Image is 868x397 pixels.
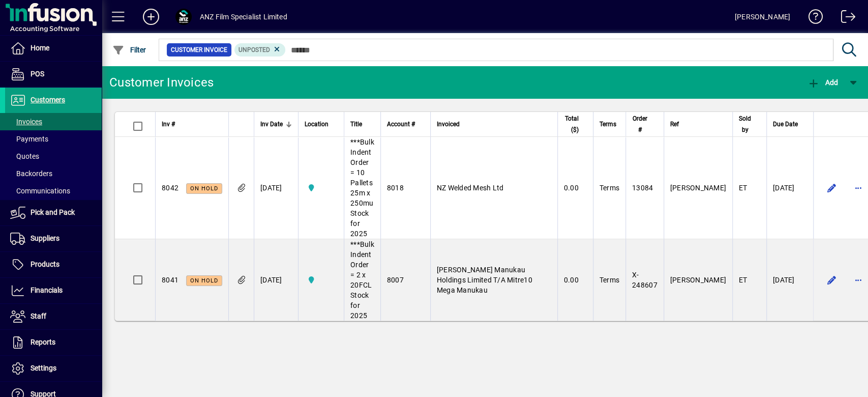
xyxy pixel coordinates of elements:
span: POS [31,70,44,78]
a: Payments [5,130,102,148]
a: Suppliers [5,226,102,251]
span: Payments [10,135,48,143]
a: Pick and Pack [5,200,102,225]
button: Add [135,8,167,26]
span: Communications [10,187,70,195]
a: Settings [5,356,102,381]
div: Total ($) [564,113,588,135]
a: Staff [5,304,102,329]
button: Profile [167,8,200,26]
div: [PERSON_NAME] [735,9,790,25]
span: Location [305,119,328,130]
span: Sold by [739,113,751,135]
a: Backorders [5,165,102,182]
a: Invoices [5,113,102,130]
span: Order # [632,113,648,135]
span: ET [739,184,747,192]
div: Due Date [773,119,807,130]
td: [DATE] [254,137,298,239]
a: POS [5,62,102,87]
span: AKL Warehouse [305,274,338,286]
span: ***Bulk Indent Order = 10 Pallets 25m x 250mu Stock for 2025 [350,138,374,238]
a: Logout [833,2,855,35]
a: Financials [5,278,102,303]
span: Suppliers [31,234,59,242]
span: Invoices [10,118,42,126]
td: 0.00 [557,137,593,239]
div: Inv # [162,119,222,130]
span: Inv # [162,119,175,130]
td: [DATE] [766,137,813,239]
a: Quotes [5,148,102,165]
span: [PERSON_NAME] [670,276,726,284]
span: Terms [600,276,619,284]
button: Add [805,73,841,92]
span: [PERSON_NAME] Manukau Holdings Limited T/A Mitre10 Mega Manukau [437,266,532,294]
span: AKL Warehouse [305,182,338,193]
div: Location [305,119,338,130]
span: X-248607 [632,271,657,289]
span: Settings [31,364,56,372]
span: Total ($) [564,113,579,135]
span: ET [739,276,747,284]
div: Title [350,119,374,130]
span: Customers [31,96,65,104]
span: Terms [600,184,619,192]
div: Sold by [739,113,760,135]
span: Customer Invoice [171,45,227,55]
span: On hold [190,185,218,192]
span: Add [807,78,838,87]
span: 8041 [162,276,178,284]
span: Home [31,44,49,52]
span: Title [350,119,362,130]
div: Invoiced [437,119,551,130]
button: More options [850,272,866,288]
span: Invoiced [437,119,460,130]
span: Account # [387,119,415,130]
button: Edit [824,180,840,196]
button: Filter [110,41,149,59]
span: Inv Date [260,119,283,130]
div: Customer Invoices [109,74,214,91]
div: Account # [387,119,424,130]
span: Unposted [238,46,270,53]
span: 8042 [162,184,178,192]
span: Pick and Pack [31,208,75,216]
span: Terms [600,119,616,130]
a: Products [5,252,102,277]
div: Ref [670,119,726,130]
button: Edit [824,272,840,288]
a: Knowledge Base [800,2,823,35]
span: Filter [112,46,146,54]
mat-chip: Customer Invoice Status: Unposted [234,43,286,56]
td: [DATE] [254,239,298,321]
span: Reports [31,338,55,346]
span: Backorders [10,169,52,178]
span: Due Date [773,119,798,130]
span: 8018 [387,184,404,192]
td: [DATE] [766,239,813,321]
span: Ref [670,119,679,130]
span: NZ Welded Mesh Ltd [437,184,504,192]
a: Communications [5,182,102,200]
div: Inv Date [260,119,292,130]
span: ***Bulk Indent Order = 2 x 20FCL Stock for 2025 [350,240,374,320]
span: 8007 [387,276,404,284]
div: Order # [632,113,657,135]
span: 13084 [632,184,653,192]
span: On hold [190,277,218,284]
span: [PERSON_NAME] [670,184,726,192]
span: Products [31,260,59,268]
span: Quotes [10,152,39,160]
button: More options [850,180,866,196]
span: Staff [31,312,46,320]
div: ANZ Film Specialist Limited [200,9,287,25]
a: Home [5,36,102,61]
span: Financials [31,286,63,294]
a: Reports [5,330,102,355]
td: 0.00 [557,239,593,321]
